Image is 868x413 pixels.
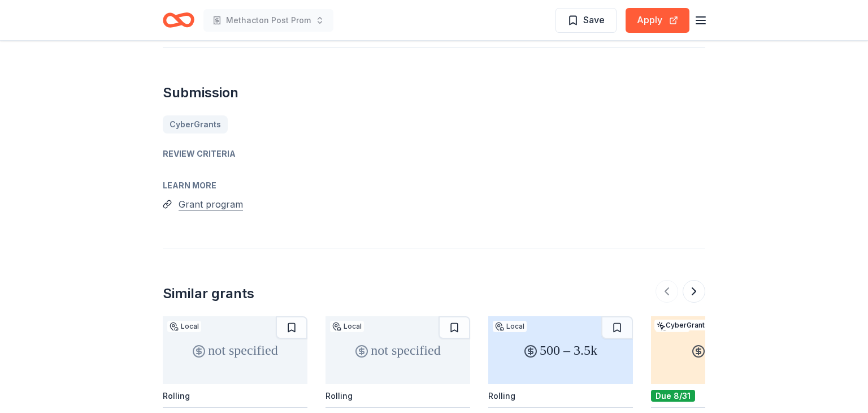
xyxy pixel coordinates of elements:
div: not specified [325,316,470,384]
div: Learn more [163,179,705,192]
button: Grant program [179,197,243,212]
h2: Submission [163,84,705,102]
div: Local [493,321,527,332]
div: Local [167,321,201,332]
div: 500 – 3.5k [488,316,633,384]
div: Local [330,321,364,332]
a: Home [163,7,194,33]
span: Save [583,12,605,27]
button: Save [555,8,617,33]
div: Similar grants [163,285,254,303]
div: Rolling [163,391,190,401]
div: Rolling [325,391,353,401]
div: Due 8/31 [651,390,695,402]
button: Methacton Post Prom [203,9,333,32]
div: 5k – 10k [651,316,796,384]
div: Rolling [488,391,515,401]
div: CyberGrants [654,320,711,330]
span: Methacton Post Prom [226,14,311,27]
div: Review Criteria [163,147,705,161]
div: not specified [163,316,307,384]
button: Apply [626,8,689,33]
